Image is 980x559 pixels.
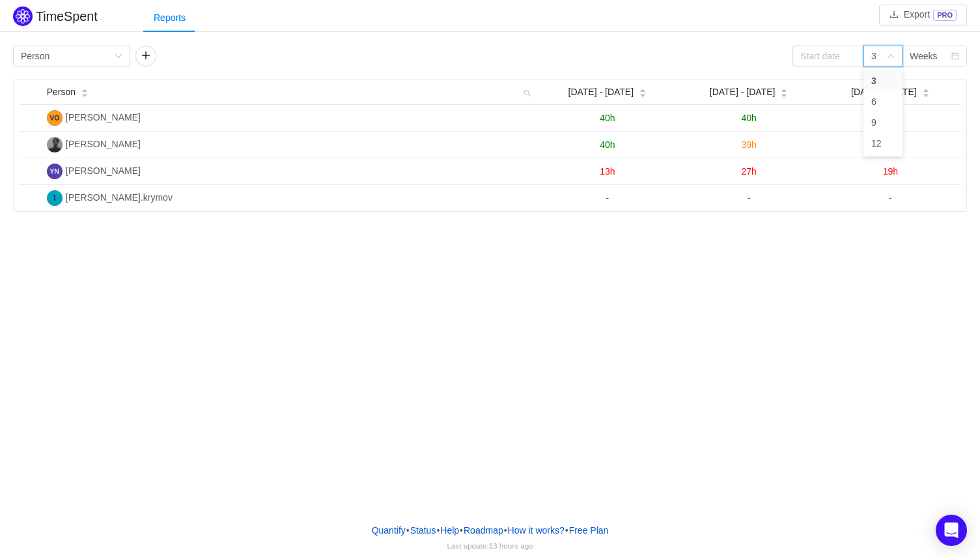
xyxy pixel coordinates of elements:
div: Sort [922,87,930,96]
h2: TimeSpent [36,9,98,23]
img: YN [47,164,63,179]
i: icon: down [115,52,122,61]
span: [DATE] - [DATE] [851,85,917,99]
span: 19h [883,166,898,177]
div: 3 [871,46,876,66]
li: 12 [863,133,903,154]
button: icon: downloadExportPRO [879,5,967,25]
i: icon: search [518,80,537,104]
input: Start date [792,46,864,66]
li: 3 [863,70,903,91]
a: Quantify [371,521,406,540]
span: [PERSON_NAME] [66,112,141,122]
span: 40h [741,113,756,123]
i: icon: calendar [951,52,959,61]
div: Weeks [910,46,938,66]
span: • [406,525,410,536]
span: • [436,525,440,536]
img: СТ [47,137,63,152]
span: Person [47,85,76,99]
img: I [47,190,63,206]
span: - [606,193,609,203]
div: Sort [639,87,647,96]
div: Sort [81,87,89,96]
img: Quantify logo [13,7,33,26]
button: How it works? [507,521,565,540]
span: 40h [600,139,615,150]
span: [PERSON_NAME].krymov [66,192,173,203]
i: icon: caret-down [81,92,89,96]
span: 39h [741,139,756,150]
i: icon: caret-down [781,92,788,96]
div: Person [21,46,49,66]
span: - [889,193,892,203]
span: 40h [600,113,615,123]
div: Reports [143,3,196,33]
img: VO [47,110,63,126]
button: Free Plan [568,521,609,540]
a: Roadmap [463,521,504,540]
span: 13 hours ago [489,541,533,550]
li: 6 [863,91,903,112]
span: [PERSON_NAME] [66,165,141,176]
a: Status [410,521,437,540]
button: icon: plus [135,46,156,66]
i: icon: caret-up [81,87,89,91]
i: icon: caret-down [639,92,647,96]
i: icon: caret-down [922,92,929,96]
span: • [565,525,568,536]
span: 13h [600,166,615,177]
i: icon: caret-up [922,87,929,91]
i: icon: down [887,52,895,61]
span: - [748,193,751,203]
i: icon: caret-up [639,87,647,91]
div: Sort [780,87,788,96]
li: 9 [863,112,903,133]
a: Help [440,521,460,540]
div: Open Intercom Messenger [936,515,967,546]
span: [DATE] - [DATE] [568,85,634,99]
span: • [460,525,463,536]
span: • [504,525,507,536]
span: [DATE] - [DATE] [710,85,776,99]
span: 27h [741,166,756,177]
span: Last update: [447,541,533,550]
span: [PERSON_NAME] [66,139,141,149]
i: icon: caret-up [781,87,788,91]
